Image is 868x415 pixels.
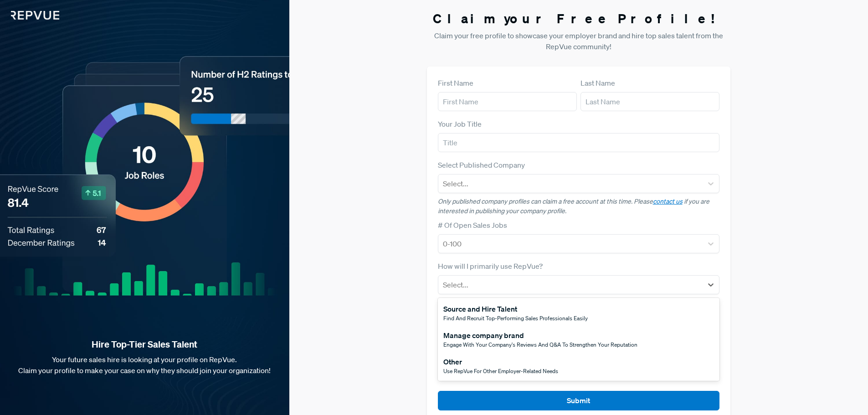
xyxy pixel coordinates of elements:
strong: Hire Top-Tier Sales Talent [15,338,275,350]
p: Only published company profiles can claim a free account at this time. Please if you are interest... [438,197,720,216]
span: Use RepVue for other employer-related needs [443,367,558,375]
label: How will I primarily use RepVue? [438,261,543,272]
a: contact us [653,197,683,205]
label: First Name [438,77,473,88]
span: Engage with your company's reviews and Q&A to strengthen your reputation [443,341,637,348]
div: Other [443,356,558,367]
label: # Of Open Sales Jobs [438,220,507,231]
input: First Name [438,92,577,111]
p: Claim your free profile to showcase your employer brand and hire top sales talent from the RepVue... [427,30,731,52]
button: Submit [438,391,720,410]
label: Select Published Company [438,159,525,170]
label: Last Name [580,77,615,88]
h3: Claim your Free Profile! [427,11,731,26]
input: Title [438,133,720,152]
p: Your future sales hire is looking at your profile on RepVue. Claim your profile to make your case... [15,354,275,376]
div: Manage company brand [443,330,637,341]
input: Last Name [580,92,719,111]
label: Your Job Title [438,118,482,129]
span: Find and recruit top-performing sales professionals easily [443,314,588,322]
div: Source and Hire Talent [443,303,588,314]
